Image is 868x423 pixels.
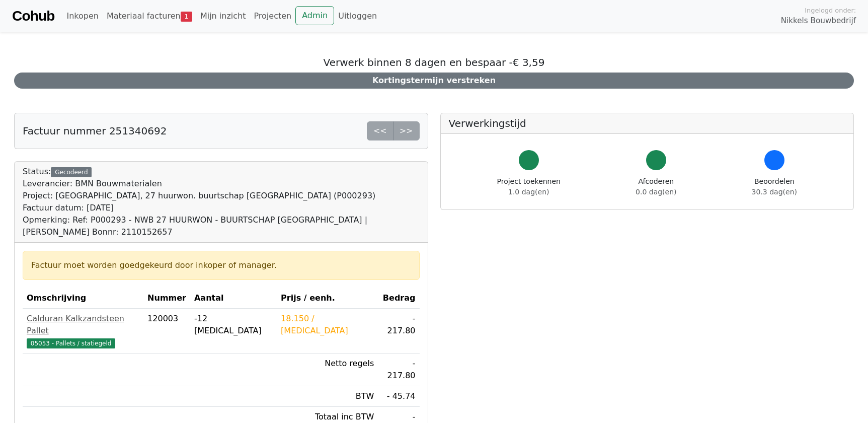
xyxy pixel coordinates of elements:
div: Opmerking: Ref: P000293 - NWB 27 HUURWON - BUURTSCHAP [GEOGRAPHIC_DATA] | [PERSON_NAME] Bonnr: 21... [23,214,420,238]
div: 18.150 / [MEDICAL_DATA] [281,313,374,337]
h5: Verwerkingstijd [449,117,846,129]
td: - 45.74 [378,386,419,407]
th: Aantal [190,288,277,309]
a: Inkopen [62,6,102,26]
td: - 217.80 [378,354,419,386]
div: -12 [MEDICAL_DATA] [194,313,273,337]
a: Cohub [12,4,54,28]
a: Mijn inzicht [196,6,250,26]
span: 0.0 dag(en) [636,188,676,196]
a: Admin [295,6,334,25]
span: 1.0 dag(en) [508,188,549,196]
h5: Verwerk binnen 8 dagen en bespaar -€ 3,59 [14,56,854,68]
div: Leverancier: BMN Bouwmaterialen [23,178,420,190]
h5: Factuur nummer 251340692 [23,125,167,137]
td: - 217.80 [378,309,419,354]
div: Gecodeerd [51,167,92,177]
div: Calduran Kalkzandsteen Pallet [27,313,139,337]
div: Project: [GEOGRAPHIC_DATA], 27 huurwon. buurtschap [GEOGRAPHIC_DATA] (P000293) [23,190,420,202]
th: Omschrijving [23,288,143,309]
span: Nikkels Bouwbedrijf [781,15,856,27]
span: 1 [181,12,192,22]
div: Factuur datum: [DATE] [23,202,420,214]
div: Beoordelen [752,176,797,197]
span: Ingelogd onder: [805,6,856,15]
th: Nummer [143,288,190,309]
span: 05053 - Pallets / statiegeld [27,338,115,348]
td: BTW [277,386,378,407]
div: Status: [23,166,420,238]
th: Prijs / eenh. [277,288,378,309]
td: Netto regels [277,354,378,386]
span: 30.3 dag(en) [752,188,797,196]
a: Uitloggen [334,6,381,26]
a: Materiaal facturen1 [103,6,196,26]
div: Project toekennen [497,176,561,197]
div: Factuur moet worden goedgekeurd door inkoper of manager. [31,259,411,271]
a: Projecten [250,6,295,26]
td: 120003 [143,309,190,354]
div: Kortingstermijn verstreken [14,73,854,89]
div: Afcoderen [636,176,676,197]
a: Calduran Kalkzandsteen Pallet05053 - Pallets / statiegeld [27,313,139,349]
th: Bedrag [378,288,419,309]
